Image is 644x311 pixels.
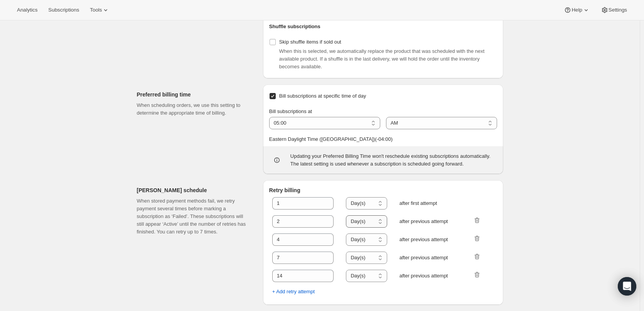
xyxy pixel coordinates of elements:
[272,288,315,296] span: + Add retry attempt
[279,39,341,45] span: Skip shuffle items if sold out
[137,91,251,98] h2: Preferred billing time
[290,152,497,168] p: Updating your Preferred Billing Time won't reschedule existing subscriptions automatically. The l...
[400,254,461,262] span: after previous attempt
[137,101,251,117] p: When scheduling orders, we use this setting to determine the appropriate time of billing.
[90,7,102,13] span: Tools
[618,277,636,296] div: Open Intercom Messenger
[269,186,497,194] h2: Retry billing
[400,236,461,243] span: after previous attempt
[400,199,461,207] span: after first attempt
[572,7,582,13] span: Help
[48,7,79,13] span: Subscriptions
[269,135,497,143] p: Eastern Daylight Time ([GEOGRAPHIC_DATA]) ( -04 : 00 )
[596,5,632,15] button: Settings
[85,5,114,15] button: Tools
[609,7,627,13] span: Settings
[268,286,319,298] button: + Add retry attempt
[279,93,366,99] span: Bill subscriptions at specific time of day
[137,197,251,236] p: When stored payment methods fail, we retry payment several times before marking a subscription as...
[12,5,42,15] button: Analytics
[279,48,485,69] span: When this is selected, we automatically replace the product that was scheduled with the next avai...
[559,5,594,15] button: Help
[269,108,312,114] span: Bill subscriptions at
[17,7,37,13] span: Analytics
[400,272,461,280] span: after previous attempt
[269,23,497,30] h2: Shuffle subscriptions
[400,218,461,225] span: after previous attempt
[44,5,84,15] button: Subscriptions
[137,186,251,194] h2: [PERSON_NAME] schedule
